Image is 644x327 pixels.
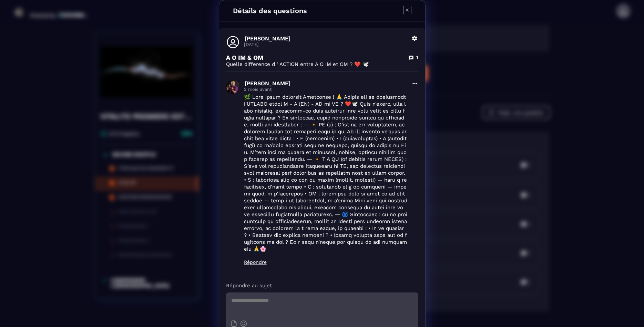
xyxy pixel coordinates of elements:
p: Quelle difference d ' ACTION entre A O IM et OM ? ❤️ 🕊️ [226,61,418,68]
p: 1 [416,54,418,61]
p: [DATE] [244,42,407,47]
p: 🌿 Lore ipsum dolorsit Ametconse ! 🙏 Adipis eli se doeiusmodt i’UTLABO etdol M - A (EN) - AD mi VE... [244,94,407,252]
p: [PERSON_NAME] [245,35,407,42]
p: 2 mois avant [244,87,407,92]
p: [PERSON_NAME] [245,80,407,87]
p: A O IM & OM [226,54,263,61]
p: Répondre au sujet [226,282,418,289]
p: Répondre [244,259,407,265]
h4: Détails des questions [233,7,307,15]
